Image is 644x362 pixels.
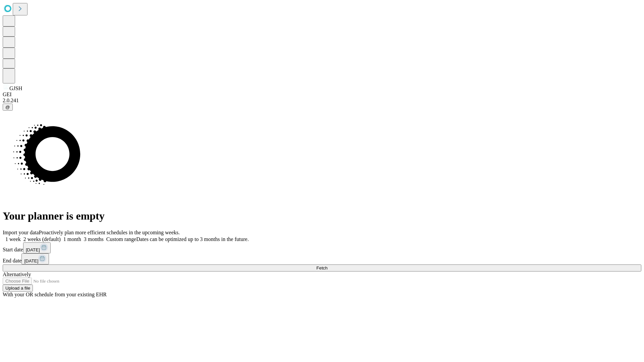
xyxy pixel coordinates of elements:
span: [DATE] [24,258,38,263]
button: @ [3,104,13,111]
h1: Your planner is empty [3,210,641,222]
span: Custom range [106,236,136,242]
span: 2 weeks (default) [23,236,61,242]
span: @ [5,105,10,110]
div: End date [3,253,641,264]
span: Dates can be optimized up to 3 months in the future. [136,236,249,242]
button: Fetch [3,264,641,271]
span: Import your data [3,230,39,235]
span: 1 week [5,236,21,242]
span: 1 month [63,236,81,242]
span: GJSH [9,85,22,91]
button: Upload a file [3,285,33,292]
button: [DATE] [23,242,51,253]
div: Start date [3,242,641,253]
span: Alternatively [3,271,31,277]
div: GEI [3,92,641,98]
span: With your OR schedule from your existing EHR [3,292,107,297]
span: Proactively plan more efficient schedules in the upcoming weeks. [39,230,180,235]
span: Fetch [316,265,327,270]
button: [DATE] [21,253,49,264]
span: 3 months [84,236,104,242]
span: [DATE] [26,247,40,252]
div: 2.0.241 [3,98,641,104]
